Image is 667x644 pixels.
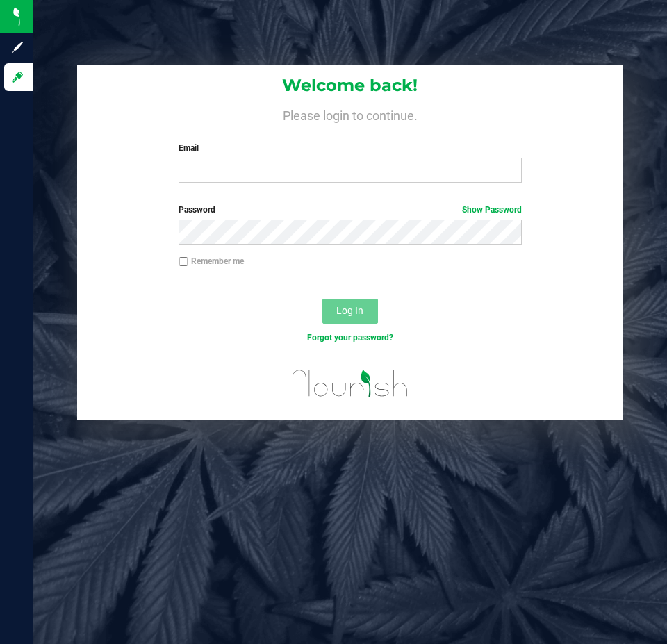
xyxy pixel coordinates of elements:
[179,205,215,215] span: Password
[179,255,244,267] label: Remember me
[179,257,188,267] input: Remember me
[322,299,378,324] button: Log In
[10,70,24,84] inline-svg: Log in
[179,142,521,154] label: Email
[10,40,24,54] inline-svg: Sign up
[77,76,623,94] h1: Welcome back!
[307,333,393,342] a: Forgot your password?
[462,205,522,215] a: Show Password
[282,358,418,408] img: flourish_logo.svg
[77,106,623,122] h4: Please login to continue.
[336,305,363,316] span: Log In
